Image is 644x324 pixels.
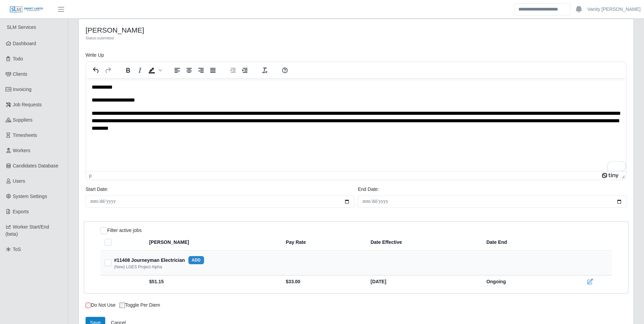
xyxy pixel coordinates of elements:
span: Dashboard [13,41,36,46]
button: Help [279,66,291,75]
button: Undo [90,66,102,75]
span: Invoicing [13,87,32,92]
a: Powered by Tiny [602,173,619,178]
label: End Date: [358,186,379,193]
button: Align center [183,66,195,75]
span: Job Requests [13,102,42,107]
button: add [188,256,204,264]
h4: [PERSON_NAME] [86,26,489,34]
span: SLM Services [7,24,36,30]
button: Decrease indent [227,66,239,75]
input: Search [514,3,570,15]
div: #11408 Journeyman Electrician [114,256,204,264]
span: System Settings [13,194,47,199]
button: Increase indent [239,66,251,75]
td: $33.00 [280,275,365,288]
span: Worker Start/End (beta) [5,224,49,237]
th: Date Effective [365,234,481,251]
button: Align right [195,66,207,75]
div: Press the Up and Down arrow keys to resize the editor. [619,172,626,180]
span: Candidates Database [13,163,59,168]
span: Clients [13,71,27,77]
span: Suppliers [13,117,33,123]
div: p [89,173,92,178]
button: Justify [207,66,219,75]
div: (New) LGES Project Alpha [114,264,162,270]
button: Bold [122,66,134,75]
label: Write Up [86,52,104,59]
label: Toggle per diem [119,302,160,309]
a: Vanity [PERSON_NAME] [587,6,641,13]
img: SLM Logo [10,6,43,13]
td: Ongoing [481,275,567,288]
div: Background color Black [146,66,163,75]
button: Clear formatting [259,66,271,75]
label: Do Not Use [86,302,115,309]
span: Timesheets [13,132,37,138]
th: Pay Rate [280,234,365,251]
button: Align left [171,66,183,75]
th: [PERSON_NAME] [145,234,280,251]
span: Users [13,178,25,184]
div: Filter active jobs [100,227,142,234]
td: [DATE] [365,275,481,288]
span: Todo [13,56,23,61]
label: Start Date: [86,186,108,193]
span: Exports [13,209,29,214]
span: Workers [13,148,31,153]
input: Toggle per diem [119,303,125,308]
span: Status:submitted [86,36,114,40]
button: Redo [102,66,114,75]
span: ToS [13,247,21,252]
td: $51.15 [145,275,280,288]
input: Do Not Use [86,303,91,308]
th: Date End [481,234,567,251]
button: Italic [134,66,146,75]
iframe: Rich Text Area [86,78,626,171]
